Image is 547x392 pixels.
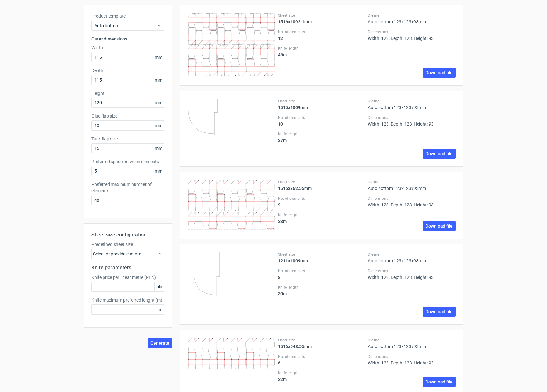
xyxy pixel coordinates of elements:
[157,305,164,314] span: m
[278,371,366,376] label: Knife length
[278,360,280,365] strong: 6
[368,13,456,24] div: Auto bottom 123x123x93mm
[278,268,366,273] label: No. of elements
[278,377,287,382] strong: 22 m
[368,115,456,126] div: Width: 123, Depth: 123, Height: 93
[91,36,164,42] h3: Outer dimensions
[368,180,456,185] label: Dieline
[368,99,456,110] div: Auto bottom 123x123x93mm
[278,115,366,120] label: No. of elements
[91,45,164,51] label: Width
[278,354,366,359] label: No. of elements
[91,113,164,119] label: Glue flap size
[154,282,164,291] span: pln
[278,138,287,143] strong: 37 m
[91,67,164,74] label: Depth
[278,29,366,34] label: No. of elements
[278,291,287,296] strong: 30 m
[153,98,164,107] span: mm
[423,221,456,231] a: Download file
[368,354,456,365] div: Width: 123, Depth: 123, Height: 93
[278,344,312,349] strong: 1516x543.55mm
[423,377,456,387] a: Download file
[368,196,456,207] div: Width: 123, Depth: 123, Height: 93
[94,22,157,29] span: Auto bottom
[91,136,164,142] label: Tuck flap size
[278,46,366,51] label: Knife length
[423,68,456,78] a: Download file
[91,231,164,239] h2: Sheet size configuration
[368,268,456,280] div: Width: 123, Depth: 123, Height: 93
[278,212,366,217] label: Knife length
[368,252,456,257] label: Dieline
[153,75,164,85] span: mm
[278,275,280,280] strong: 8
[91,264,164,272] h2: Knife parameters
[91,158,164,165] label: Preferred space between elements
[368,252,456,263] div: Auto bottom 123x123x93mm
[278,338,366,343] label: Sheet size
[278,285,366,290] label: Knife length
[368,29,456,41] div: Width: 123, Depth: 123, Height: 93
[278,13,366,18] label: Sheet size
[278,132,366,137] label: Knife length
[278,121,283,126] strong: 10
[278,105,308,110] strong: 1515x1009mm
[91,13,164,19] label: Product template
[423,149,456,159] a: Download file
[368,99,456,104] label: Dieline
[278,52,287,57] strong: 45 m
[368,196,456,201] label: Dimensions
[278,36,283,41] strong: 12
[91,274,164,280] label: Knife price per linear metre (PLN)
[148,338,172,348] button: Generate
[278,196,366,201] label: No. of elements
[368,115,456,120] label: Dimensions
[368,338,456,343] label: Dieline
[278,19,312,24] strong: 1516x1092.1mm
[153,144,164,153] span: mm
[368,13,456,18] label: Dieline
[368,268,456,273] label: Dimensions
[278,186,312,191] strong: 1516x862.55mm
[278,219,287,224] strong: 33 m
[91,241,164,248] label: Predefined sheet size
[278,252,366,257] label: Sheet size
[278,258,308,263] strong: 1211x1009mm
[91,181,164,194] label: Preferred maximum number of elements
[368,354,456,359] label: Dimensions
[91,90,164,96] label: Height
[368,180,456,191] div: Auto bottom 123x123x93mm
[278,202,280,207] strong: 9
[91,297,164,303] label: Knife maximum preferred lenght (m)
[150,341,169,345] span: Generate
[368,29,456,34] label: Dimensions
[278,180,366,185] label: Sheet size
[278,99,366,104] label: Sheet size
[153,121,164,130] span: mm
[153,52,164,62] span: mm
[368,338,456,349] div: Auto bottom 123x123x93mm
[423,307,456,317] a: Download file
[153,166,164,176] span: mm
[91,249,164,259] div: Select or provide custom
